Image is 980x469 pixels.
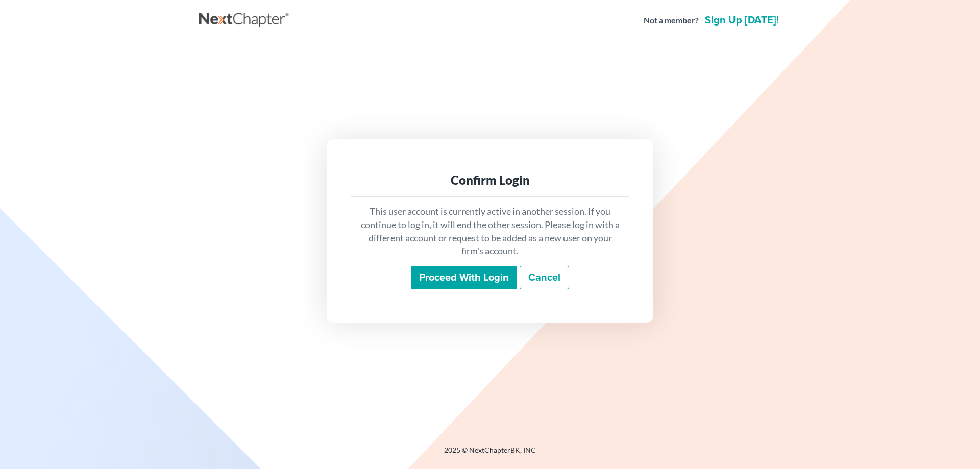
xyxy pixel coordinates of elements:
[644,15,699,27] strong: Not a member?
[411,266,517,289] input: Proceed with login
[359,205,621,258] p: This user account is currently active in another session. If you continue to log in, it will end ...
[520,266,569,289] a: Cancel
[359,172,621,188] div: Confirm Login
[703,15,781,26] a: Sign up [DATE]!
[199,445,781,463] div: 2025 © NextChapterBK, INC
